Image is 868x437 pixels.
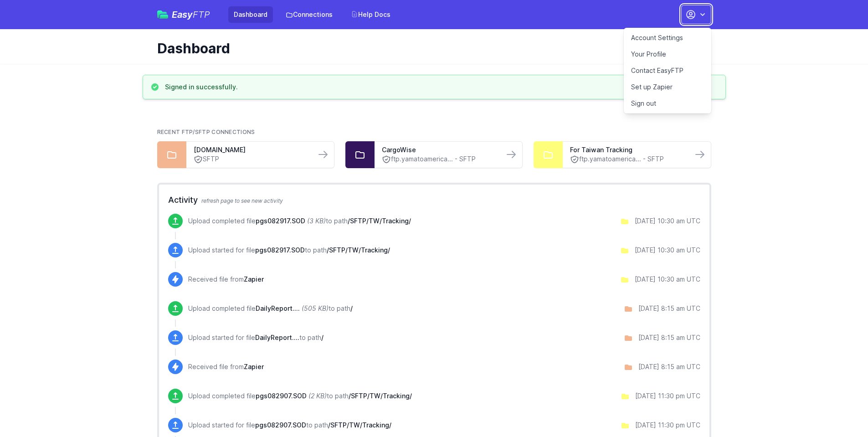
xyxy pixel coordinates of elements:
[302,304,329,312] i: (505 KB)
[188,216,411,226] p: Upload completed file to path
[635,275,700,284] div: [DATE] 10:30 am UTC
[321,334,324,341] span: /
[188,333,324,342] p: Upload started for file to path
[638,362,700,371] div: [DATE] 8:15 am UTC
[244,363,264,370] span: Zapier
[280,6,338,23] a: Connections
[350,304,353,312] span: /
[570,154,685,164] a: ftp.yamatoamerica... - SFTP
[624,62,711,79] a: Contact EasyFTP
[638,333,700,342] div: [DATE] 8:15 am UTC
[194,145,308,154] a: [DOMAIN_NAME]
[624,46,711,62] a: Your Profile
[188,362,264,371] p: Received file from
[635,246,700,255] div: [DATE] 10:30 am UTC
[822,391,857,426] iframe: Drift Widget Chat Controller
[349,392,412,400] span: /SFTP/TW/Tracking/
[256,392,307,400] span: pgs082907.SOD
[256,217,305,225] span: pgs082917.SOD
[188,421,391,430] p: Upload started for file to path
[255,246,305,254] span: pgs082917.SOD
[256,304,300,312] span: DailyReport.xlsx
[327,246,390,254] span: /SFTP/TW/Tracking/
[157,40,704,57] h1: Dashboard
[635,391,700,401] div: [DATE] 11:30 pm UTC
[345,6,396,23] a: Help Docs
[255,334,299,341] span: DailyReport.xlsx
[165,82,238,92] h3: Signed in successfully.
[188,304,353,313] p: Upload completed file to path
[168,194,700,206] h2: Activity
[201,197,283,204] span: refresh page to see new activity
[228,6,273,23] a: Dashboard
[635,421,700,430] div: [DATE] 11:30 pm UTC
[570,145,685,154] a: For Taiwan Tracking
[328,421,391,429] span: /SFTP/TW/Tracking/
[635,216,700,226] div: [DATE] 10:30 am UTC
[194,154,308,164] a: SFTP
[624,79,711,95] a: Set up Zapier
[382,154,497,164] a: ftp.yamatoamerica... - SFTP
[157,10,210,19] a: EasyFTP
[308,392,327,400] i: (2 KB)
[307,217,326,225] i: (3 KB)
[255,421,306,429] span: pgs082907.SOD
[624,30,711,46] a: Account Settings
[638,304,700,313] div: [DATE] 8:15 am UTC
[188,391,412,401] p: Upload completed file to path
[348,217,411,225] span: /SFTP/TW/Tracking/
[172,10,210,19] span: Easy
[157,10,168,19] img: easyftp_logo.png
[188,246,390,255] p: Upload started for file to path
[244,275,264,283] span: Zapier
[157,129,711,136] h2: Recent FTP/SFTP Connections
[624,95,711,112] a: Sign out
[382,145,497,154] a: CargoWise
[188,275,264,284] p: Received file from
[193,9,210,20] span: FTP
